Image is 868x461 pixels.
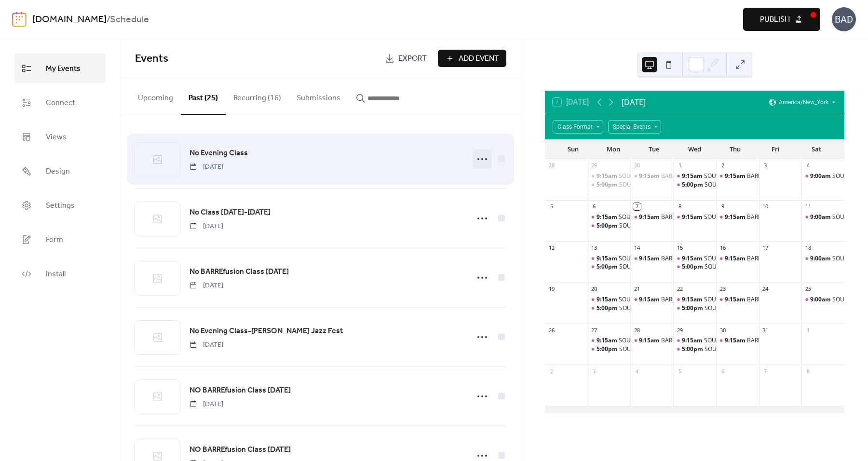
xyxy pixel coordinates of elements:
span: 9:15am [597,255,619,263]
div: SOULfusion Never Miss a [DATE] MORNING Mindset & Mobility [619,337,787,345]
div: SOULstrength Coffee Cardio & Core [801,255,844,263]
div: BARREfusion Express Upper Body [716,213,759,221]
div: SOULfusion WOW (Weights on Wednesday)! Wednesday [673,345,716,353]
a: Settings [14,190,106,220]
b: / [107,11,110,29]
div: 11 [804,203,812,210]
div: Mon [593,140,634,159]
span: Events [135,48,168,69]
span: 5:00pm [597,304,619,312]
div: SOULfusion WOW (Weights [DATE])! [DATE] Wake Up [704,213,846,221]
div: BARREfusion Express Upper Body [661,255,751,263]
div: BARREfusion Express Lower Body [716,172,759,180]
div: SOULfusion Never Miss a Monday MORNING Mindset & Mobility [588,296,631,304]
div: 31 [762,326,769,334]
span: America/New_York [779,99,828,105]
span: 9:15am [682,172,704,180]
span: 9:15am [725,296,747,304]
div: 3 [591,367,598,375]
span: Settings [46,198,75,213]
div: SOULfusion WOW (Weights [DATE])! [DATE] Wake Up [704,296,846,304]
div: BARREfusion Express Lower Body [716,337,759,345]
div: 19 [548,285,555,293]
span: 9:15am [639,172,661,180]
div: Tue [634,140,674,159]
div: SOULfusion WOW (Weights on Wednesday)! Wednesday Wake Up [673,213,716,221]
span: Install [46,267,66,282]
div: BARREfusion Express Lower Body [747,172,837,180]
div: SOULfusion WOW (Weights [DATE])! [DATE] [705,263,821,271]
a: No BARREfusion Class [DATE] [190,266,289,278]
div: 26 [548,326,555,334]
div: 7 [633,203,640,210]
div: 29 [591,162,598,169]
div: 3 [762,162,769,169]
a: My Events [14,54,106,83]
span: 9:15am [725,213,747,221]
div: 15 [676,244,683,251]
div: SOULfusion Never Miss a Monday MORNING Mindset & Mobility [588,337,631,345]
div: SOULfusion Never Miss a Monday MORNING Mindset & Mobility [588,213,631,221]
div: SOULfusion Never Miss a Monday Mindset & Mobility [588,345,631,353]
div: SOULfusion WOW (Weights on Wednesday)! Wednesday [673,263,716,271]
span: 9:15am [597,337,619,345]
div: BARREfusion Express Lower Body [661,213,751,221]
div: 17 [762,244,769,251]
span: 9:15am [639,296,661,304]
div: SOULfusion Never Miss a [DATE] MORNING Mindset & Mobility [619,255,787,263]
a: No Class [DATE]-[DATE] [190,206,271,219]
span: 5:00pm [682,304,705,312]
div: BARREfusion Express Lower Body [630,213,673,221]
span: 5:00pm [682,263,705,271]
a: Add Event [438,50,506,67]
a: Install [14,259,106,288]
div: SOULfusion Never Miss a [DATE] Mindset & Mobility [619,263,759,271]
span: 9:00am [810,172,832,180]
div: Wed [674,140,715,159]
div: Sat [796,140,837,159]
div: SOULfusion Never Miss a Monday MORNING Mindset & Mobility [588,172,631,180]
span: Design [46,164,70,179]
div: 4 [633,367,640,375]
div: BARREfusion Express Upper Body [630,337,673,345]
b: Schedule [110,11,149,29]
span: NO BARREfusion Class [DATE] [190,444,291,456]
span: Add Event [459,53,499,65]
div: BARREfusion Express Lower Body [661,296,751,304]
div: SOULfusion WOW (Weights [DATE])! [DATE] Wake Up [704,337,846,345]
span: 9:15am [725,337,747,345]
div: SOULfusion WOW (Weights [DATE])! [DATE] [705,181,821,189]
div: SOULfusion Never Miss a Monday Mindset & Mobility [588,263,631,271]
a: Export [378,50,434,67]
div: BARREfusion Express Lower Body [747,255,837,263]
div: SOULstrength Coffee Cardio & Core [801,296,844,304]
span: 9:00am [810,296,832,304]
div: 18 [804,244,812,251]
div: 23 [719,285,726,293]
div: 5 [548,203,555,210]
div: 2 [548,367,555,375]
div: SOULfusion Never Miss a Monday Mindset & Mobility [588,304,631,312]
a: [DOMAIN_NAME] [32,11,107,29]
div: 8 [804,367,812,375]
div: BARREfusion Express Upper Body [747,296,837,304]
div: 13 [591,244,598,251]
div: BARREfusion Express Upper Body [716,296,759,304]
div: 25 [804,285,812,293]
div: BARREfusion Express Upper Body [630,255,673,263]
div: BARREfusion Express Upper Body [661,337,751,345]
a: Views [14,122,106,151]
div: Fri [756,140,796,159]
div: BARREfusion Express Upper Body [661,172,751,180]
span: 9:15am [682,337,704,345]
div: SOULfusion Never Miss a [DATE] Mindset & Mobility [619,304,759,312]
div: [DATE] [622,96,646,108]
span: 9:15am [682,255,704,263]
div: BARREfusion Express Lower Body [716,255,759,263]
div: 5 [676,367,683,375]
div: BARREfusion Express Upper Body [630,172,673,180]
span: 5:00pm [682,345,705,353]
div: SOULfusion WOW (Weights on Wednesday)! Wednesday Wake Up [673,172,716,180]
span: 9:15am [639,213,661,221]
a: Form [14,225,106,254]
